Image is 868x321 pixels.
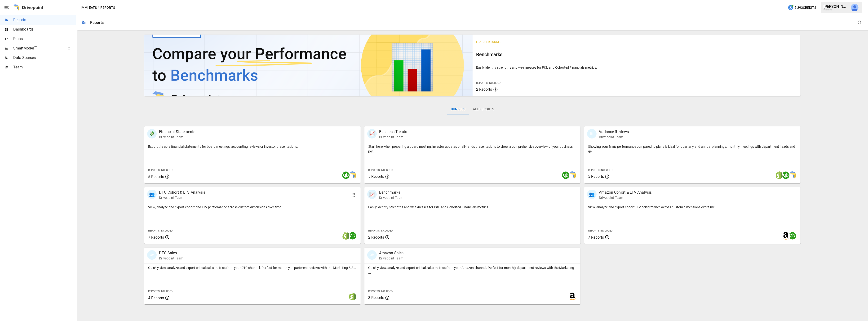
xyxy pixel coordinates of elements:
[379,129,407,135] p: Business Trends
[587,129,597,138] div: 🗓
[349,232,356,240] img: quickbooks
[147,250,157,260] div: 🛍
[379,256,404,261] p: Drivepoint Team
[367,190,377,199] div: 📈
[368,169,393,172] span: Reports Included
[782,171,790,179] img: quickbooks
[368,265,577,275] p: Quickly view, analyze and export critical sales metrics from your Amazon channel. Perfect for mon...
[368,144,577,154] p: Start here when preparing a board meeting, investor updates or all-hands presentations to show a ...
[342,232,350,240] img: shopify
[148,296,164,300] span: 4 Reports
[144,35,472,96] img: video thumbnail
[98,5,99,11] div: /
[789,232,796,240] img: quickbooks
[148,169,173,172] span: Reports Included
[599,129,629,135] p: Variance Reviews
[159,190,205,195] p: DTC Cohort & LTV Analysis
[379,135,407,139] p: Drivepoint Team
[367,250,377,260] div: 🛍
[775,171,783,179] img: shopify
[599,195,652,200] p: Drivepoint Team
[588,169,612,172] span: Reports Included
[34,45,37,51] span: ™
[13,36,76,42] span: Plans
[368,295,384,300] span: 3 Reports
[367,129,377,138] div: 📈
[148,290,173,293] span: Reports Included
[159,129,195,135] p: Financial Statements
[476,65,797,70] p: Easily identify strengths and weaknesses for P&L and Cohorted Financials metrics.
[342,171,350,179] img: quickbooks
[569,171,576,179] img: smart model
[476,40,501,44] span: Featured Bundle
[476,81,501,85] span: Reports Included
[148,235,164,240] span: 7 Reports
[368,174,384,179] span: 5 Reports
[588,229,612,232] span: Reports Included
[789,171,796,179] img: smart model
[599,135,629,139] p: Drivepoint Team
[159,256,183,261] p: Drivepoint Team
[824,9,848,11] div: Immi Eats
[368,205,577,210] p: Easily identify strengths and weaknesses for P&L and Cohorted Financials metrics.
[349,293,356,300] img: shopify
[379,195,403,200] p: Drivepoint Team
[587,190,597,199] div: 👥
[368,235,384,240] span: 2 Reports
[848,1,861,14] button: Kevin Chanthasiriphan
[81,5,97,11] button: Immi Eats
[599,190,652,195] p: Amazon Cohort & LTV Analysis
[851,4,859,11] img: Kevin Chanthasiriphan
[13,17,76,23] span: Reports
[147,190,157,199] div: 👥
[795,5,816,11] span: 5,293 Credits
[379,190,403,195] p: Benchmarks
[469,104,498,115] button: All Reports
[447,104,469,115] button: Bundles
[13,45,62,51] span: SmartModel
[588,235,604,240] span: 7 Reports
[148,205,357,210] p: View, analyze and export cohort and LTV performance across custom dimensions over time.
[159,135,195,139] p: Drivepoint Team
[782,232,790,240] img: amazon
[368,290,393,293] span: Reports Included
[148,144,357,149] p: Export the core financial statements for board meetings, accounting reviews or investor presentat...
[476,51,797,58] h6: Benchmarks
[368,229,393,232] span: Reports Included
[569,293,576,300] img: amazon
[90,20,104,25] div: Reports
[476,87,492,92] span: 2 Reports
[147,129,157,138] div: 💸
[148,265,357,270] p: Quickly view, analyze and export critical sales metrics from your DTC channel. Perfect for monthl...
[379,250,404,256] p: Amazon Sales
[159,250,183,256] p: DTC Sales
[148,174,164,179] span: 5 Reports
[588,174,604,179] span: 5 Reports
[148,229,173,232] span: Reports Included
[13,27,76,32] span: Dashboards
[588,144,797,154] p: Showing your firm's performance compared to plans is ideal for quarterly and annual plannings, mo...
[13,55,76,61] span: Data Sources
[824,4,848,9] div: [PERSON_NAME]
[562,171,570,179] img: quickbooks
[588,205,797,210] p: View, analyze and export cohort LTV performance across custom dimensions over time.
[786,3,818,12] button: 5,293Credits
[349,171,356,179] img: smart model
[13,64,76,70] span: Team
[159,195,205,200] p: Drivepoint Team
